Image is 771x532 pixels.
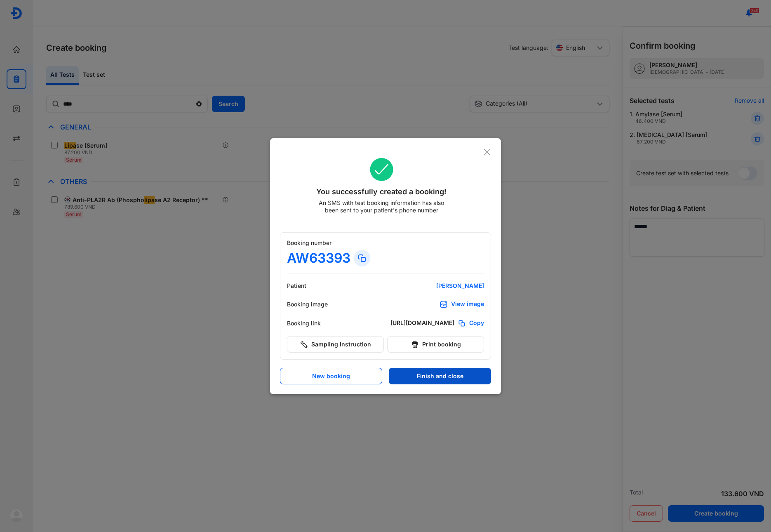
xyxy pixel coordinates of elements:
div: An SMS with test booking information has also been sent to your patient's phone number [317,199,446,214]
div: You successfully created a booking! [280,186,483,198]
button: Print booking [387,336,484,353]
button: New booking [280,368,382,384]
div: Patient [287,282,336,290]
div: Booking link [287,320,336,327]
button: Finish and close [389,368,491,384]
span: Copy [469,319,484,327]
div: [PERSON_NAME] [385,282,484,290]
div: AW63393 [287,250,350,266]
div: Booking number [287,239,484,247]
div: [URL][DOMAIN_NAME] [390,319,454,327]
button: Sampling Instruction [287,336,384,353]
div: View image [451,300,484,308]
div: Booking image [287,301,336,308]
